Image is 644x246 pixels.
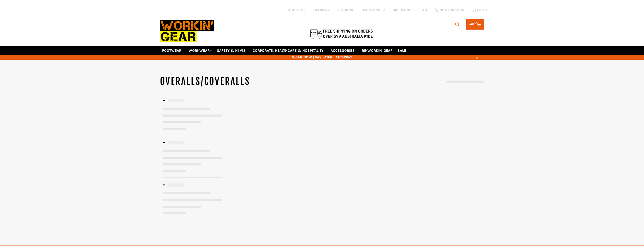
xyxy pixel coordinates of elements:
[215,46,250,55] a: SAFETY & HI VIS
[472,8,487,12] a: Email
[466,19,484,30] a: Cart
[393,8,413,13] a: GIFT CARDS
[160,17,214,46] img: Workin Gear leaders in Workwear, Safety Boots, PPE, Uniforms. Australia's No.1 in Workwear
[435,8,464,12] a: 02 6280 5885
[420,8,427,13] a: FAQ
[361,8,385,13] a: TRACK ORDER
[477,8,487,12] span: Email
[160,46,186,55] a: FOOTWEAR
[329,46,359,55] a: ACCESSORIES
[288,8,306,13] a: ABOUT US
[360,46,395,55] a: RE-WORKIN' GEAR
[313,8,330,13] a: DELIVERY
[160,55,484,60] span: WEAR NOW | PAY LATER | AFTERPAY
[160,75,322,88] h1: OVERALLS/COVERALLS
[337,8,353,13] a: RETURNS
[440,8,464,12] span: 02 6280 5885
[187,46,214,55] a: WORKWEAR
[309,28,374,39] img: Flat $9.95 shipping Australia wide
[395,46,408,55] a: SALE
[251,46,328,55] a: CORPORATE, HEALTHCARE & HOSPITALITY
